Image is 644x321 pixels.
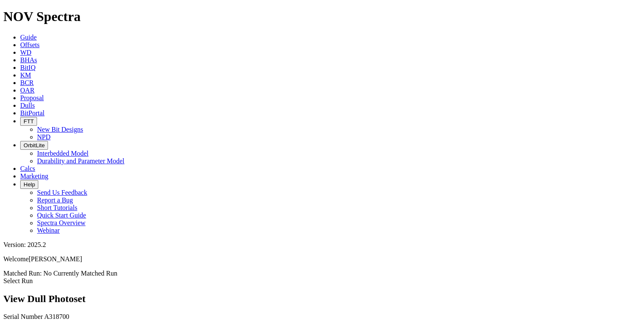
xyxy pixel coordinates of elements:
[3,277,33,284] a: Select Run
[29,255,82,263] span: [PERSON_NAME]
[43,270,117,277] span: No Currently Matched Run
[20,94,44,101] a: Proposal
[37,126,83,133] a: New Bit Designs
[20,109,45,117] a: BitPortal
[24,181,35,188] span: Help
[20,79,34,86] a: BCR
[20,34,37,41] a: Guide
[37,189,87,196] a: Send Us Feedback
[3,255,641,263] p: Welcome
[37,157,125,164] a: Durability and Parameter Model
[37,227,60,234] a: Webinar
[3,293,641,305] h2: View Dull Photoset
[24,142,45,149] span: OrbitLite
[20,141,48,150] button: OrbitLite
[3,270,42,277] span: Matched Run:
[37,204,77,211] a: Short Tutorials
[20,180,38,189] button: Help
[24,118,34,125] span: FTT
[37,150,88,157] a: Interbedded Model
[20,165,35,172] a: Calcs
[20,172,48,180] a: Marketing
[37,219,85,226] a: Spectra Overview
[20,64,35,71] a: BitIQ
[3,241,641,249] div: Version: 2025.2
[20,56,37,64] a: BHAs
[3,9,641,24] h1: NOV Spectra
[20,49,32,56] a: WD
[44,313,69,320] span: A318700
[37,133,51,141] a: NPD
[37,212,86,219] a: Quick Start Guide
[20,41,40,48] a: Offsets
[20,102,35,109] a: Dulls
[20,87,35,94] a: OAR
[20,117,37,126] button: FTT
[20,72,31,79] a: KM
[37,196,73,204] a: Report a Bug
[3,313,43,320] label: Serial Number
